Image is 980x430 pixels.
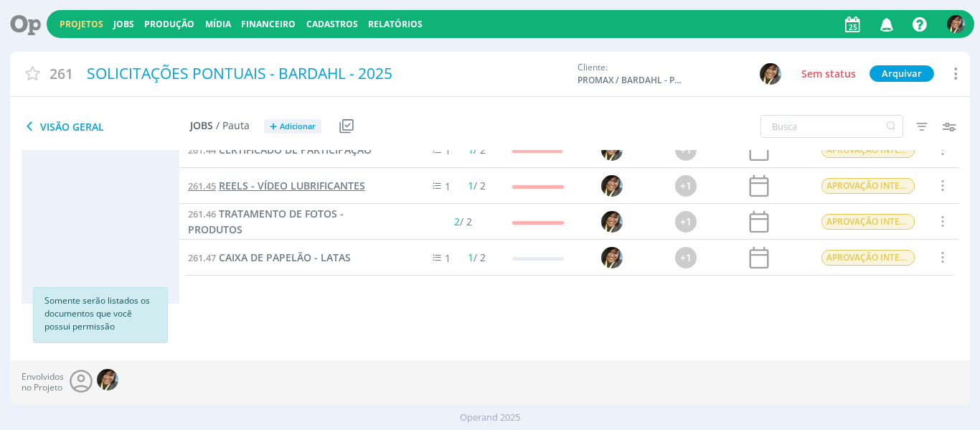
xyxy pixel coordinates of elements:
[201,19,235,30] button: Mídia
[578,74,685,87] span: PROMAX / BARDAHL - PROMAX PRODUTOS MÁXIMOS S/A INDÚSTRIA E COMÉRCIO
[188,251,216,264] span: 261.47
[445,179,451,193] span: 1
[97,369,118,391] img: S
[600,175,622,197] img: S
[188,206,399,237] a: 261.46TRATAMENTO DE FOTOS - PRODUTOS
[60,18,103,30] a: Projetos
[82,57,570,90] div: SOLICITAÇÕES PONTUAIS - BARDAHL - 2025
[364,19,427,30] button: Relatórios
[821,250,914,266] span: APROVAÇÃO INTERNA
[946,11,966,37] button: S
[821,214,914,230] span: APROVAÇÃO INTERNA
[219,251,351,264] span: CAIXA DE PAPELÃO - LATAS
[216,120,250,132] span: / Pauta
[190,120,213,132] span: Jobs
[674,175,696,197] div: +1
[22,372,64,393] span: Envolvidos no Projeto
[188,207,216,220] span: 261.46
[454,215,460,228] span: 2
[188,250,351,266] a: 261.47CAIXA DE PAPELÃO - LATAS
[600,211,622,233] img: S
[188,144,216,156] span: 261.44
[468,251,473,264] span: 1
[760,115,903,138] input: Busca
[947,15,965,33] img: S
[870,65,934,82] button: Arquivar
[454,215,472,228] span: / 2
[445,251,451,265] span: 1
[801,67,856,80] span: Sem status
[759,62,782,85] button: S
[188,207,344,236] span: TRATAMENTO DE FOTOS - PRODUTOS
[219,179,365,192] span: REELS - VÍDEO LUBRIFICANTES
[368,18,423,30] a: Relatórios
[55,19,108,30] button: Projetos
[468,179,486,192] span: / 2
[821,178,914,194] span: APROVAÇÃO INTERNA
[302,19,362,30] button: Cadastros
[468,143,473,156] span: 1
[468,143,486,156] span: / 2
[280,122,316,131] span: Adicionar
[674,247,696,268] div: +1
[600,247,622,268] img: S
[468,179,473,192] span: 1
[468,251,486,264] span: / 2
[821,142,914,158] span: APROVAÇÃO INTERNA
[241,18,296,30] a: Financeiro
[22,118,190,135] span: Visão Geral
[188,142,372,158] a: 261.44CERTIFICADO DE PARTICIPAÇÃO
[144,18,194,30] a: Produção
[306,18,358,30] span: Cadastros
[674,211,696,233] div: +1
[188,179,216,192] span: 261.45
[188,178,365,194] a: 261.45REELS - VÍDEO LUBRIFICANTES
[219,143,372,156] span: CERTIFICADO DE PARTICIPAÇÃO
[109,19,138,30] button: Jobs
[674,139,696,161] div: +1
[50,63,73,84] span: 261
[44,294,156,333] p: Somente serão listados os documentos que você possui permissão
[578,61,804,87] div: Cliente:
[140,19,199,30] button: Produção
[600,139,622,161] img: S
[445,144,451,157] span: 1
[113,18,134,30] a: Jobs
[270,119,277,134] span: +
[798,65,859,83] button: Sem status
[264,119,321,134] button: +Adicionar
[760,63,781,85] img: S
[205,18,231,30] a: Mídia
[237,19,300,30] button: Financeiro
